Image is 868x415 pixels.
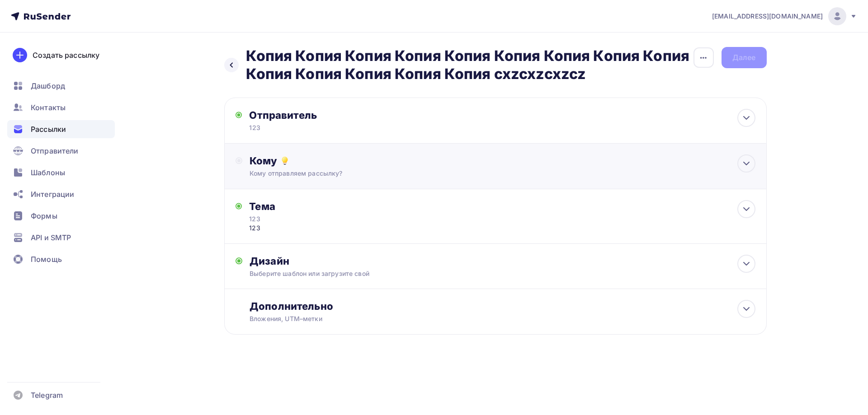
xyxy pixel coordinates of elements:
div: Дополнительно [250,300,755,312]
div: 123 [249,224,428,233]
div: 123 [249,214,410,224]
span: Контакты [31,102,66,113]
h2: Копия Копия Копия Копия Копия Копия Копия Копия Копия Копия Копия Копия Копия Копия cxzcxzcxzcz [246,47,693,83]
span: Формы [31,210,57,221]
div: Вложения, UTM–метки [250,314,705,323]
div: Кому отправляем рассылку? [250,169,705,178]
div: 123 [249,123,425,132]
a: Контакты [7,98,115,117]
div: Дизайн [250,255,755,267]
a: Шаблоны [7,163,115,182]
span: Интеграции [31,189,74,200]
span: [EMAIL_ADDRESS][DOMAIN_NAME] [712,12,823,21]
a: Формы [7,207,115,225]
span: Помощь [31,254,62,265]
a: Дашборд [7,77,115,95]
span: Рассылки [31,124,66,135]
div: Кому [250,154,755,167]
span: Telegram [31,390,63,401]
a: Отправители [7,142,115,160]
div: Тема [249,200,428,213]
a: [EMAIL_ADDRESS][DOMAIN_NAME] [712,7,857,25]
div: Отправитель [249,109,445,121]
span: Шаблоны [31,167,65,178]
span: API и SMTP [31,232,71,243]
span: Отправители [31,145,79,156]
span: Дашборд [31,80,65,91]
a: Рассылки [7,120,115,138]
div: Создать рассылку [33,50,99,61]
div: Выберите шаблон или загрузите свой [250,269,705,278]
